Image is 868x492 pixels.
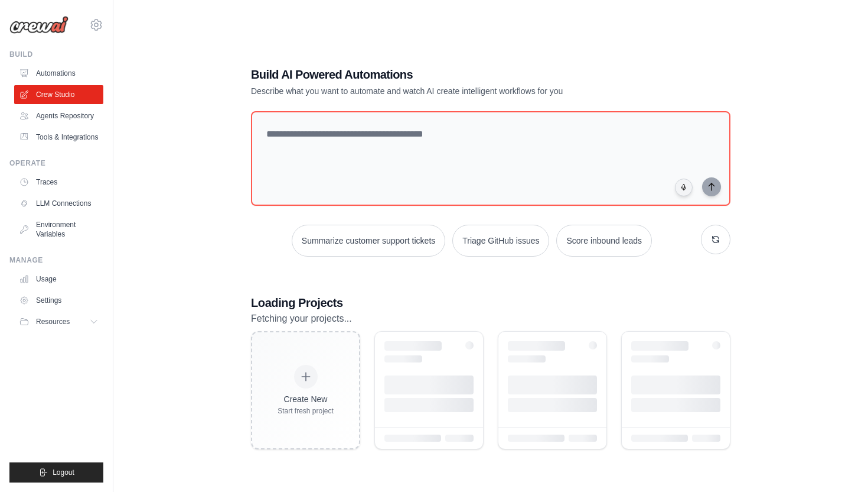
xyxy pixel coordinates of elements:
a: Crew Studio [14,85,103,104]
button: Summarize customer support tickets [292,225,445,257]
a: LLM Connections [14,194,103,213]
button: Triage GitHub issues [452,225,549,257]
a: Tools & Integrations [14,128,103,147]
h3: Loading Projects [251,294,730,311]
h1: Build AI Powered Automations [251,66,648,83]
button: Get new suggestions [701,225,730,254]
p: Describe what you want to automate and watch AI create intelligent workflows for you [251,85,648,97]
div: Build [9,50,103,59]
span: Logout [53,468,74,477]
a: Automations [14,64,103,83]
div: Manage [9,255,103,265]
div: Operate [9,158,103,168]
div: Start fresh project [278,406,334,416]
a: Settings [14,291,103,310]
a: Environment Variables [14,215,103,244]
a: Traces [14,173,103,192]
a: Usage [14,270,103,289]
img: Logo [9,16,68,34]
button: Score inbound leads [556,225,652,257]
button: Logout [9,462,103,483]
span: Resources [36,317,70,326]
a: Agents Repository [14,106,103,125]
button: Click to speak your automation idea [675,179,693,196]
button: Resources [14,312,103,331]
div: Create New [278,393,334,405]
p: Fetching your projects... [251,311,730,326]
